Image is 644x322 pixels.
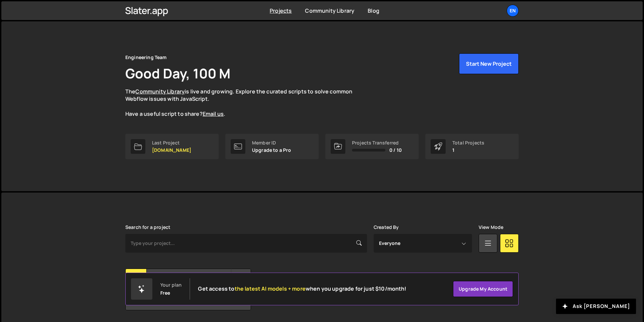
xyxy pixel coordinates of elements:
[160,290,170,296] div: Free
[252,140,291,145] div: Member ID
[135,88,185,95] a: Community Library
[452,140,484,145] div: Total Projects
[125,134,219,159] a: Last Project [DOMAIN_NAME]
[152,140,191,145] div: Last Project
[125,53,167,61] div: Engineering Team
[452,147,484,153] p: 1
[352,140,402,145] div: Projects Transferred
[389,147,402,153] span: 0 / 10
[235,285,306,292] span: the latest AI models + more
[507,5,519,17] a: En
[125,225,170,230] label: Search for a project
[160,282,182,288] div: Your plan
[126,269,147,290] div: wo
[125,64,230,82] h1: Good Day, 100 M
[305,7,354,14] a: Community Library
[252,147,291,153] p: Upgrade to a Pro
[459,53,519,74] button: Start New Project
[203,110,224,117] a: Email us
[198,286,406,292] h2: Get access to when you upgrade for just $10/month!
[270,7,292,14] a: Projects
[150,272,231,279] h2: [DOMAIN_NAME]
[152,147,191,153] p: [DOMAIN_NAME]
[125,234,367,253] input: Type your project...
[368,7,379,14] a: Blog
[479,225,503,230] label: View Mode
[556,299,636,314] button: Ask [PERSON_NAME]
[125,269,251,310] a: wo [DOMAIN_NAME] Created by 100 M 9 pages, last updated by 100 M [DATE]
[453,281,513,297] a: Upgrade my account
[125,88,365,118] p: The is live and growing. Explore the curated scripts to solve common Webflow issues with JavaScri...
[374,225,399,230] label: Created By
